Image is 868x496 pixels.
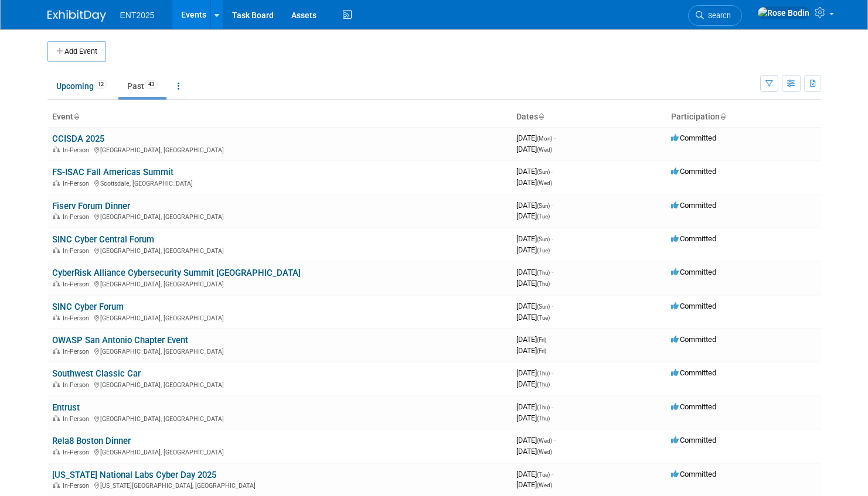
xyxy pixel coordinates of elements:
a: [US_STATE] National Labs Cyber Day 2025 [52,470,216,480]
span: [DATE] [516,234,553,243]
span: [DATE] [516,302,553,310]
span: [DATE] [516,167,553,176]
a: Sort by Start Date [538,112,544,121]
img: In-Person Event [53,180,60,186]
th: Dates [512,107,666,127]
span: Committed [671,402,716,411]
div: [GEOGRAPHIC_DATA], [GEOGRAPHIC_DATA] [52,279,507,288]
a: CCISDA 2025 [52,134,104,144]
a: Entrust [52,402,80,413]
span: In-Person [63,449,93,456]
span: [DATE] [516,211,550,220]
a: SINC Cyber Central Forum [52,234,154,245]
img: ExhibitDay [47,10,106,22]
span: [DATE] [516,268,553,276]
span: [DATE] [516,470,553,478]
img: In-Person Event [53,213,60,219]
span: [DATE] [516,313,550,321]
span: In-Person [63,381,93,389]
span: [DATE] [516,413,550,422]
a: CyberRisk Alliance Cybersecurity Summit [GEOGRAPHIC_DATA] [52,268,301,278]
a: Sort by Participation Type [720,112,726,121]
span: (Wed) [537,146,552,153]
span: In-Person [63,146,93,154]
a: Fiserv Forum Dinner [52,201,130,211]
img: In-Person Event [53,348,60,354]
span: [DATE] [516,201,553,210]
a: SINC Cyber Forum [52,302,124,312]
div: [GEOGRAPHIC_DATA], [GEOGRAPHIC_DATA] [52,313,507,322]
a: Sort by Event Name [73,112,79,121]
span: (Thu) [537,281,550,287]
span: [DATE] [516,447,552,456]
span: - [554,134,556,142]
span: [DATE] [516,178,552,187]
div: [GEOGRAPHIC_DATA], [GEOGRAPHIC_DATA] [52,145,507,154]
span: - [548,335,550,344]
span: (Mon) [537,135,552,142]
span: (Wed) [537,482,552,488]
th: Event [47,107,512,127]
span: - [552,470,553,478]
img: In-Person Event [53,482,60,488]
span: (Wed) [537,180,552,186]
a: Southwest Classic Car [52,368,141,379]
span: [DATE] [516,402,553,411]
span: - [552,268,553,276]
a: OWASP San Antonio Chapter Event [52,335,188,346]
img: In-Person Event [53,449,60,454]
a: Past43 [118,75,166,97]
div: Scottsdale, [GEOGRAPHIC_DATA] [52,178,507,187]
span: [DATE] [516,436,556,444]
span: (Tue) [537,314,550,321]
span: In-Person [63,213,93,221]
div: [GEOGRAPHIC_DATA], [GEOGRAPHIC_DATA] [52,346,507,355]
span: [DATE] [516,145,552,153]
span: 43 [145,80,158,89]
button: Add Event [47,41,106,62]
span: (Sun) [537,303,550,310]
span: [DATE] [516,379,550,388]
span: 12 [94,80,107,89]
img: Rose Bodin [757,6,810,19]
span: (Wed) [537,449,552,455]
a: Upcoming12 [47,75,116,97]
span: (Fri) [537,337,546,343]
span: In-Person [63,415,93,423]
a: Search [688,5,742,26]
img: In-Person Event [53,415,60,421]
div: [GEOGRAPHIC_DATA], [GEOGRAPHIC_DATA] [52,245,507,255]
span: Search [704,11,731,20]
span: Committed [671,470,716,478]
span: - [554,436,556,444]
img: In-Person Event [53,146,60,152]
span: - [552,402,553,411]
span: Committed [671,268,716,276]
span: - [552,167,553,176]
span: (Wed) [537,437,552,444]
span: Committed [671,368,716,377]
img: In-Person Event [53,281,60,286]
span: (Fri) [537,348,546,354]
span: ENT2025 [120,11,155,20]
a: FS-ISAC Fall Americas Summit [52,167,173,177]
span: - [552,368,553,377]
span: - [552,201,553,210]
span: In-Person [63,281,93,288]
img: In-Person Event [53,247,60,253]
span: (Tue) [537,471,550,478]
span: [DATE] [516,346,546,355]
span: Committed [671,335,716,344]
span: (Thu) [537,269,550,276]
span: (Tue) [537,247,550,254]
span: Committed [671,302,716,310]
span: In-Person [63,348,93,355]
span: (Sun) [537,169,550,175]
span: (Thu) [537,404,550,411]
span: (Thu) [537,415,550,422]
span: [DATE] [516,480,552,489]
span: [DATE] [516,134,556,142]
div: [GEOGRAPHIC_DATA], [GEOGRAPHIC_DATA] [52,447,507,456]
span: In-Person [63,482,93,490]
div: [GEOGRAPHIC_DATA], [GEOGRAPHIC_DATA] [52,379,507,389]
